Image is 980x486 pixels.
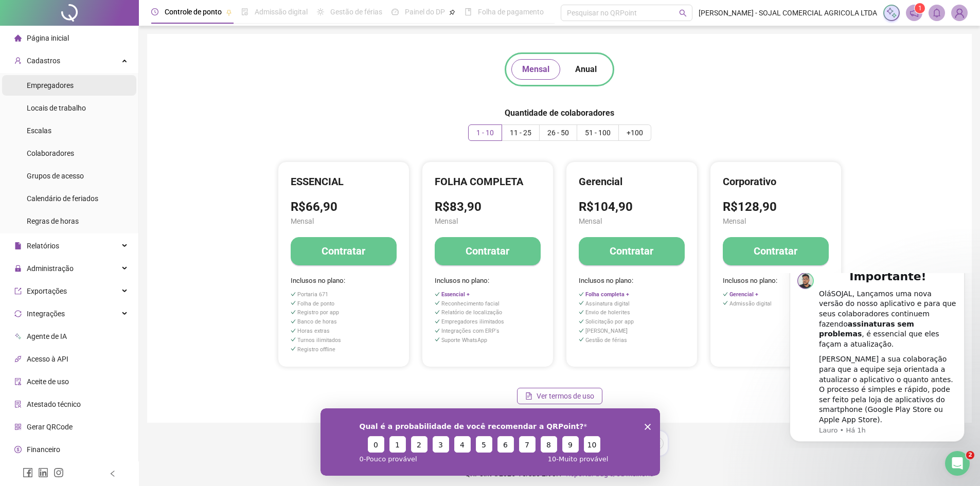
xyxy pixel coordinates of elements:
[27,445,60,454] span: Financeiro
[27,310,65,318] span: Integrações
[27,149,74,157] span: Colaboradores
[441,318,504,325] span: Empregadores ilimitados
[579,328,584,334] span: check
[466,244,509,258] h4: Contratar
[441,309,502,316] span: Relatório de localização
[322,244,365,258] h4: Contratar
[320,408,660,476] iframe: Pesquisa da QRPoint
[27,194,98,203] span: Calendário de feriados
[505,107,614,119] h5: Quantidade de colaboradores
[405,8,445,16] span: Painel do DP
[579,337,584,343] span: check
[291,174,397,189] h4: ESSENCIAL
[14,34,22,42] span: home
[14,242,22,249] span: file
[585,328,628,334] span: [PERSON_NAME]
[27,217,79,225] span: Regras de horas
[510,129,531,137] span: 11 - 25
[27,57,60,65] span: Cadastros
[585,337,627,344] span: Gestão de férias
[27,242,59,250] span: Relatórios
[165,8,222,16] span: Controle de ponto
[754,244,797,258] h4: Contratar
[109,470,116,477] span: left
[291,337,296,343] span: check
[297,318,337,325] span: Banco de horas
[317,8,324,15] span: sun
[441,291,470,298] span: Essencial +
[151,8,158,15] span: clock-circle
[27,332,67,340] span: Agente de IA
[723,215,829,227] span: Mensal
[915,3,925,13] sup: 1
[27,287,67,295] span: Exportações
[27,264,74,273] span: Administração
[886,7,897,19] img: sparkle-icon.fc2bf0ac1784a2077858766a79e2daf3.svg
[723,300,728,306] span: check
[585,309,630,316] span: Envio de holerites
[579,292,584,297] span: check
[723,199,829,215] h3: R$128,90
[226,9,232,15] span: pushpin
[952,5,967,21] img: 84143
[435,310,440,315] span: check
[27,127,51,135] span: Escalas
[579,215,685,227] span: Mensal
[699,7,877,19] span: [PERSON_NAME] - SOJAL COMERCIAL AGRICOLA LTDA
[441,337,487,344] span: Suporte WhatsApp
[27,423,73,431] span: Gerar QRCode
[27,355,68,363] span: Acesso à API
[291,199,397,215] h3: R$66,90
[441,300,500,307] span: Reconhecimento facial
[291,276,397,286] span: Inclusos no plano:
[14,310,22,317] span: sync
[932,8,941,17] span: bell
[918,5,922,12] span: 1
[435,292,440,297] span: check
[511,59,560,80] button: Mensal
[27,377,69,386] span: Aceite de uso
[291,319,296,325] span: check
[585,300,630,307] span: Assinatura digital
[297,291,328,298] span: Portaria 671
[435,300,440,306] span: check
[23,467,33,478] span: facebook
[435,319,440,325] span: check
[435,328,440,334] span: check
[54,467,64,478] span: instagram
[579,300,584,306] span: check
[14,446,22,453] span: dollar
[27,81,74,89] span: Empregadores
[585,129,611,137] span: 51 - 100
[297,300,334,307] span: Folha de ponto
[579,319,584,325] span: check
[610,244,653,258] h4: Contratar
[14,423,22,430] span: qrcode
[579,237,685,265] button: Contratar
[476,129,494,137] span: 1 - 10
[27,104,86,112] span: Locais de trabalho
[435,276,541,286] span: Inclusos no plano:
[585,318,634,325] span: Solicitação por app
[27,400,81,408] span: Atestado técnico
[627,129,643,137] span: +100
[291,328,296,334] span: check
[38,467,48,478] span: linkedin
[547,129,569,137] span: 26 - 50
[291,346,296,352] span: check
[966,451,974,459] span: 2
[910,8,919,17] span: notification
[27,34,69,42] span: Página inicial
[435,199,541,215] h3: R$83,90
[14,265,22,272] span: lock
[330,8,382,16] span: Gestão de férias
[14,378,22,385] span: audit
